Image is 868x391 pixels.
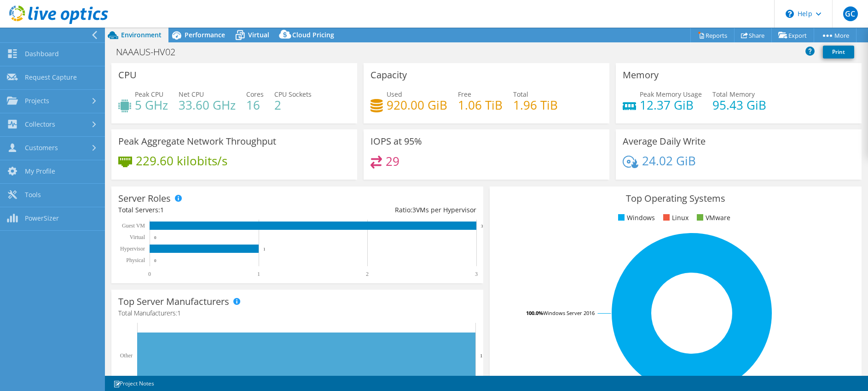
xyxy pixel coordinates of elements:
[734,28,772,42] a: Share
[248,30,269,39] span: Virtual
[497,193,855,204] h3: Top Operating Systems
[118,70,137,80] h3: CPU
[120,245,145,252] text: Hypervisor
[370,136,422,146] h3: IOPS at 95%
[458,90,471,99] span: Free
[661,213,689,223] li: Linux
[386,156,399,166] h4: 29
[121,30,162,39] span: Environment
[179,90,204,99] span: Net CPU
[154,258,156,263] text: 0
[475,271,478,277] text: 3
[118,297,229,307] h3: Top Server Manufacturers
[526,309,543,316] tspan: 100.0%
[160,205,164,214] span: 1
[814,28,856,42] a: More
[148,271,151,277] text: 0
[107,378,161,389] a: Project Notes
[274,90,312,99] span: CPU Sockets
[640,90,702,99] span: Peak Memory Usage
[642,156,696,166] h4: 24.02 GiB
[135,90,163,99] span: Peak CPU
[185,30,225,39] span: Performance
[257,271,260,277] text: 1
[616,213,655,223] li: Windows
[122,222,145,229] text: Guest VM
[823,46,854,58] a: Print
[135,100,168,110] h4: 5 GHz
[513,100,558,110] h4: 1.96 TiB
[263,247,266,251] text: 1
[412,205,416,214] span: 3
[297,205,476,215] div: Ratio: VMs per Hypervisor
[120,352,133,359] text: Other
[786,10,794,18] svg: \n
[130,234,145,240] text: Virtual
[246,90,264,99] span: Cores
[126,257,145,263] text: Physical
[118,136,276,146] h3: Peak Aggregate Network Throughput
[843,6,858,21] span: GC
[543,309,595,316] tspan: Windows Server 2016
[366,271,369,277] text: 2
[694,213,730,223] li: VMware
[387,100,447,110] h4: 920.00 GiB
[387,90,402,99] span: Used
[712,100,766,110] h4: 95.43 GiB
[370,70,407,80] h3: Capacity
[118,308,476,318] h4: Total Manufacturers:
[771,28,814,42] a: Export
[513,90,528,99] span: Total
[154,235,156,240] text: 0
[118,193,171,204] h3: Server Roles
[136,156,227,166] h4: 229.60 kilobits/s
[179,100,236,110] h4: 33.60 GHz
[623,70,659,80] h3: Memory
[690,28,735,42] a: Reports
[640,100,702,110] h4: 12.37 GiB
[480,353,483,358] text: 1
[712,90,755,99] span: Total Memory
[177,309,181,317] span: 1
[118,205,297,215] div: Total Servers:
[274,100,312,110] h4: 2
[458,100,503,110] h4: 1.06 TiB
[112,47,190,57] h1: NAAAUS-HV02
[623,136,706,146] h3: Average Daily Write
[292,30,334,39] span: Cloud Pricing
[246,100,264,110] h4: 16
[481,224,483,228] text: 3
